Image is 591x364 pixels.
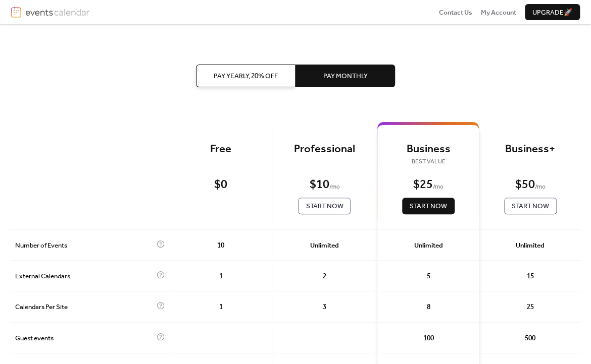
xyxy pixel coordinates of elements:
[481,8,516,18] span: My Account
[217,240,224,251] span: 10
[323,71,368,81] span: Pay Monthly
[410,201,447,211] span: Start Now
[214,71,278,81] span: Pay Yearly, 20% off
[495,143,566,157] div: Business+
[323,302,326,312] span: 3
[310,240,339,251] span: Unlimited
[214,177,227,193] div: $ 0
[15,271,154,281] span: External Calendars
[309,177,329,193] div: $ 10
[298,198,351,214] button: Start Now
[512,201,549,211] span: Start Now
[295,65,395,87] button: Pay Monthly
[525,333,535,343] span: 500
[25,7,89,18] img: logotype
[15,302,154,312] span: Calendars Per Site
[414,240,442,251] span: Unlimited
[527,271,534,281] span: 15
[527,302,534,312] span: 25
[439,8,472,18] span: Contact Us
[392,143,464,157] div: Business
[185,143,257,157] div: Free
[413,177,433,193] div: $ 25
[426,271,430,281] span: 5
[525,4,580,20] button: Upgrade🚀
[11,7,21,18] img: logo
[287,143,362,157] div: Professional
[15,333,154,343] span: Guest events
[532,8,572,18] span: Upgrade 🚀
[516,240,545,251] span: Unlimited
[402,198,455,214] button: Start Now
[15,240,154,251] span: Number of Events
[392,157,464,167] span: BEST VALUE
[481,7,516,17] a: My Account
[323,271,326,281] span: 2
[219,302,223,312] span: 1
[196,65,295,87] button: Pay Yearly, 20% off
[433,182,444,192] span: / mo
[329,182,339,192] span: / mo
[219,271,223,281] span: 1
[504,198,557,214] button: Start Now
[439,7,472,17] a: Contact Us
[423,333,433,343] span: 100
[426,302,430,312] span: 8
[535,182,546,192] span: / mo
[306,201,343,211] span: Start Now
[515,177,535,193] div: $ 50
